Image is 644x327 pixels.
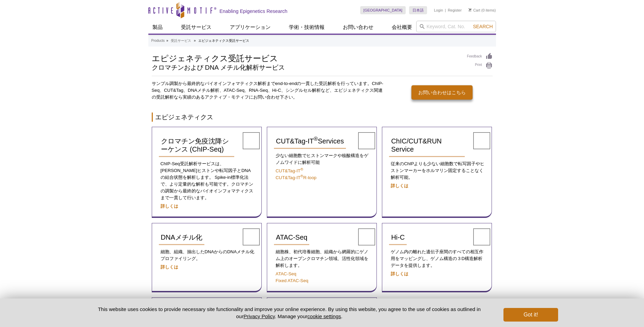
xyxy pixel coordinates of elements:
[467,53,493,60] a: Feedback
[389,230,407,245] a: Hi-C
[339,21,378,34] a: お問い合わせ
[148,21,167,34] a: 製品
[434,8,443,13] a: Login
[391,183,408,188] a: 詳しくは
[391,137,442,153] span: ChIC/CUT&RUN Service
[243,132,260,149] img: ChIP-Seq Services
[473,228,490,245] img: Hi-C Service
[307,313,341,319] button: cookie settings
[194,39,196,42] li: »
[468,8,472,12] img: Your Cart
[448,8,462,13] a: Register
[180,161,215,166] span: 受託解析サービス
[389,134,465,157] a: ChIC/CUT&RUN Service
[171,38,191,44] a: 受託サービス
[300,167,303,171] sup: ®
[177,21,216,34] a: 受託サービス
[152,65,460,71] h2: クロマチンおよび DNA メチル化解析サービス
[473,132,490,149] img: ChIC/CUT&RUN Service
[159,230,204,245] a: DNAメチル化
[243,313,275,319] a: Privacy Policy
[151,38,165,44] a: Products
[166,39,168,42] li: »
[152,113,493,122] h2: エピジェネティクス
[161,137,229,153] span: クロマチン免疫沈降シーケンス (ChIP-Seq)
[159,248,255,262] p: 細胞、組織、抽出したDNAからのDNAメチル化プロファイリング。
[358,228,375,245] img: ATAC-Seq Services
[388,21,416,34] a: 会社概要
[276,137,344,145] span: CUT&Tag-IT Services
[473,24,493,29] span: Search
[243,228,260,245] img: DNA Methylation Services
[358,132,375,149] img: CUT&Tag-IT® Services
[300,174,303,178] sup: ®
[274,230,310,245] a: ATAC-Seq
[86,306,493,320] p: This website uses cookies to provide necessary site functionality and improve your online experie...
[276,168,303,173] a: CUT&Tag-IT®
[220,8,288,14] h2: Enabling Epigenetics Research
[471,23,495,30] button: Search
[468,8,480,13] a: Cart
[276,278,308,283] a: Fixed ATAC-Seq
[314,136,318,142] sup: ®
[152,53,460,63] h1: エピジェネティクス受託サービス
[161,264,178,270] a: 詳しくは
[276,175,316,180] a: CUT&Tag-IT®R-loop
[159,134,235,157] a: クロマチン免疫沈降シーケンス (ChIP-Seq)
[285,21,329,34] a: 学術・技術情報
[152,80,387,101] p: サンプル調製から最終的なバイオインフォマティクス解析までend-to-endの一貫した受託解析を行っています。ChIP-Seq、CUT&Tag、DNAメチル解析、ATAC-Seq、RNA-Seq...
[409,6,427,14] a: 日本語
[161,204,178,209] a: 詳しくは
[276,234,308,241] span: ATAC-Seq
[161,234,202,241] span: DNAメチル化
[389,248,485,269] p: ゲノム内の離れた遺伝子座間のすべての相互作用をマッピングし、ゲノム構造の３D構造解析データを提供します。
[468,6,496,14] li: (0 items)
[274,152,370,166] p: 少ない細胞数でヒストンマークや核酸構造をゲノムワイドに解析可能
[389,160,485,181] p: 従来のChIPよりも少ない細胞数で転写因子やヒストンマーカーをホルマリン固定することなく解析可能。
[226,21,275,34] a: アプリケーション
[391,271,408,276] a: 詳しくは
[274,248,370,269] p: 細胞株、初代培養細胞、組織から網羅的にゲノム上のオープンクロマチン領域、活性化領域を解析します。
[411,85,473,100] a: お問い合わせはこちら
[198,39,249,42] li: エピジェネティクス受託サービス
[360,6,406,14] a: [GEOGRAPHIC_DATA]
[274,134,346,149] a: CUT&Tag-IT®Services
[416,21,496,32] input: Keyword, Cat. No.
[467,62,493,69] a: Print
[276,271,296,276] a: ATAC-Seq
[503,308,558,322] button: Got it!
[445,6,446,14] li: |
[391,234,405,241] span: Hi-C
[159,160,255,201] p: ChIP-Seq は、[PERSON_NAME]ヒストンや転写因子とDNAの結合状態を解析します。 Spike-in標準化法で、より定量的な解析も可能です。クロマチンの調製から最終的なバイオイン...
